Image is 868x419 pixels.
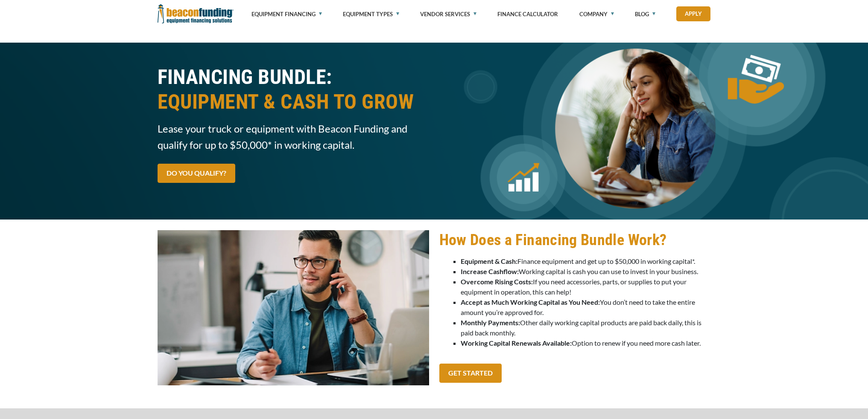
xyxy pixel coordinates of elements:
img: Man on the phone [158,230,429,385]
li: You don’t need to take the entire amount you’re approved for. [461,297,711,318]
a: DO YOU QUALIFY? [158,164,235,183]
span: EQUIPMENT & CASH TO GROW [158,90,429,114]
strong: Working Capital Renewals Available: [461,339,572,347]
a: Apply [676,6,710,21]
strong: Overcome Rising Costs: [461,277,533,286]
li: Working capital is cash you can use to invest in your business. [461,266,711,277]
h1: FINANCING BUNDLE: [158,65,429,114]
h2: How Does a Financing Bundle Work? [439,230,711,250]
a: GET STARTED [439,364,502,383]
li: If you need accessories, parts, or supplies to put your equipment in operation, this can help! [461,277,711,297]
a: Man on the phone [158,303,429,311]
strong: Monthly Payments: [461,318,520,327]
li: Finance equipment and get up to $50,000 in working capital*. [461,256,711,266]
strong: Accept as Much Working Capital as You Need: [461,298,600,306]
span: Lease your truck or equipment with Beacon Funding and qualify for up to $50,000* in working capital. [158,121,429,153]
li: Option to renew if you need more cash later. [461,338,711,348]
strong: Equipment & Cash: [461,257,517,265]
strong: Increase Cashflow: [461,267,519,275]
li: Other daily working capital products are paid back daily, this is paid back monthly. [461,318,711,338]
